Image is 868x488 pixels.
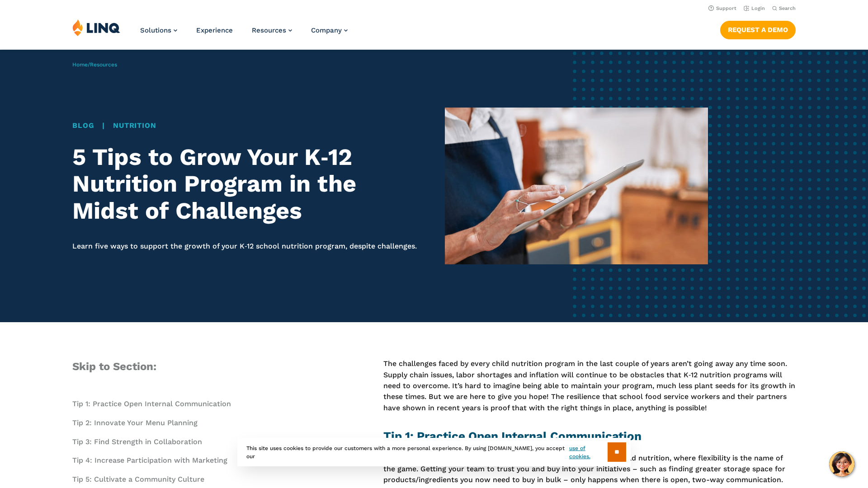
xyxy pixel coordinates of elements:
[72,360,156,373] span: Skip to Section:
[72,241,423,252] p: Learn five ways to support the growth of your K‑12 school nutrition program, despite challenges.
[72,120,423,131] div: |
[196,26,233,34] a: Experience
[72,121,94,130] a: Blog
[311,26,348,34] a: Company
[72,418,198,427] a: Tip 2: Innovate Your Menu Planning
[90,61,117,68] a: Resources
[708,5,736,11] a: Support
[829,451,854,477] button: Hello, have a question? Let’s chat.
[72,19,120,36] img: LINQ | K‑12 Software
[383,429,642,443] strong: Tip 1: Practice Open Internal Communication
[569,444,608,460] a: use of cookies.
[72,144,423,225] h1: 5 Tips to Grow Your K‑12 Nutrition Program in the Midst of Challenges
[72,61,117,68] span: /
[113,121,156,130] a: Nutrition
[720,19,796,39] nav: Button Navigation
[72,399,231,408] a: Tip 1: Practice Open Internal Communication
[140,26,171,34] span: Solutions
[779,5,796,11] span: Search
[772,5,796,12] button: Open Search Bar
[140,26,177,34] a: Solutions
[311,26,342,34] span: Company
[72,475,204,483] a: Tip 5: Cultivate a Community Culture
[383,358,796,413] p: The challenges faced by every child nutrition program in the last couple of years aren’t going aw...
[252,26,292,34] a: Resources
[237,438,631,466] div: This site uses cookies to provide our customers with a more personal experience. By using [DOMAIN...
[252,26,286,34] span: Resources
[72,61,88,68] a: Home
[140,19,348,49] nav: Primary Navigation
[744,5,765,11] a: Login
[72,437,202,446] a: Tip 3: Find Strength in Collaboration
[720,21,796,39] a: Request a Demo
[445,108,708,264] img: Planning school nutrition using tablet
